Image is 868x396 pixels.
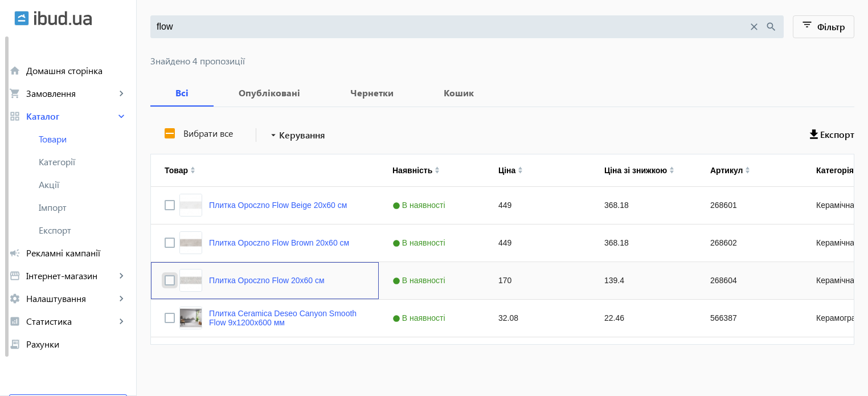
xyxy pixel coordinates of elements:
b: Опубліковані [227,88,312,97]
div: Артикул [710,166,743,175]
div: Товар [165,166,188,175]
img: arrow-up.svg [435,166,440,170]
div: 368.18 [591,224,697,262]
span: Експорт [39,224,127,236]
img: ibud.svg [14,11,29,26]
span: Фільтр [817,21,845,32]
mat-icon: search [765,21,777,33]
mat-icon: keyboard_arrow_right [116,111,127,122]
div: 22.46 [591,300,697,337]
div: 449 [485,224,591,262]
label: Вибрати все [181,129,233,138]
span: В наявності [392,276,448,285]
span: В наявності [392,238,448,247]
img: arrow-down.svg [745,170,750,174]
mat-icon: keyboard_arrow_right [116,293,127,304]
a: Плитка Opoczno Flow Brown 20х60 см [209,238,349,247]
mat-icon: keyboard_arrow_right [116,88,127,99]
mat-icon: campaign [9,247,21,259]
mat-icon: shopping_cart [9,88,21,99]
span: Статистика [26,316,116,327]
a: Плитка Opoczno Flow Beige 20х60 см [209,201,347,210]
div: Наявність [392,166,432,175]
b: Чернетки [339,88,405,97]
span: Знайдено 4 пропозиції [150,56,854,66]
span: Експорт [820,128,854,141]
span: Категорії [39,156,127,168]
img: arrow-up.svg [190,166,195,170]
span: Замовлення [26,88,116,99]
mat-icon: home [9,65,21,76]
img: arrow-up.svg [518,166,523,170]
div: 139.4 [591,262,697,299]
img: arrow-up.svg [745,166,750,170]
span: Товари [39,133,127,145]
mat-icon: filter_list [800,19,816,35]
div: 268601 [697,187,803,224]
img: arrow-down.svg [190,170,195,174]
img: arrow-down.svg [669,170,674,174]
mat-icon: analytics [9,316,21,327]
a: Плитка Ceramica Deseo Canyon Smooth Flow 9х1200х600 мм [209,309,365,327]
span: Імпорт [39,202,127,213]
div: Категорія [816,166,854,175]
img: arrow-up.svg [669,166,674,170]
div: Ціна зі знижкою [604,166,667,175]
a: Плитка Opoczno Flow 20х60 см [209,276,325,285]
mat-icon: keyboard_arrow_right [116,270,127,281]
div: 268604 [697,262,803,299]
mat-icon: settings [9,293,21,304]
button: Керування [263,125,330,145]
span: Акції [39,179,127,190]
img: arrow-down.svg [518,170,523,174]
div: Ціна [498,166,515,175]
span: Рекламні кампанії [26,247,127,259]
div: 268602 [697,224,803,262]
div: 170 [485,262,591,299]
img: ibud_text.svg [34,11,92,26]
mat-icon: keyboard_arrow_right [116,316,127,327]
mat-icon: grid_view [9,111,21,122]
div: 32.08 [485,300,591,337]
span: Домашня сторінка [26,65,127,76]
mat-icon: close [748,21,760,33]
mat-icon: storefront [9,270,21,281]
span: Керування [279,128,325,142]
span: Інтернет-магазин [26,270,116,281]
span: Каталог [26,111,116,122]
img: arrow-down.svg [435,170,440,174]
div: 566387 [697,300,803,337]
b: Кошик [432,88,485,97]
input: Пошук [157,21,748,33]
mat-icon: arrow_drop_down [268,129,279,141]
span: Рахунки [26,338,127,350]
mat-icon: receipt_long [9,338,21,350]
div: 368.18 [591,187,697,224]
span: В наявності [392,201,448,210]
div: 449 [485,187,591,224]
b: Всі [164,88,200,97]
button: Фільтр [793,15,855,38]
span: В наявності [392,313,448,322]
span: Налаштування [26,293,116,304]
button: Експорт [810,125,854,145]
